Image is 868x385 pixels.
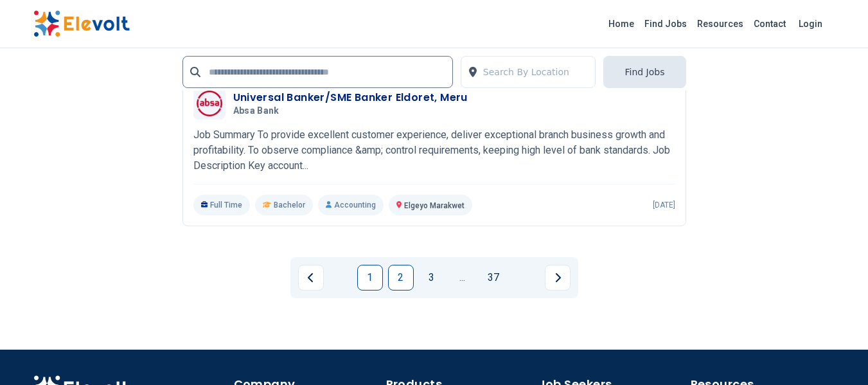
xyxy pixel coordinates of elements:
p: Job Summary To provide excellent customer experience, deliver exceptional branch business growth ... [193,127,675,174]
span: Elgeyo Marakwet [404,201,465,210]
span: Bachelor [274,200,305,210]
a: Page 3 [419,265,445,291]
a: Previous page [298,265,324,291]
a: Resources [692,13,748,34]
a: Next page [545,265,571,291]
button: Find Jobs [603,56,686,88]
a: Absa BankUniversal Banker/SME Banker Eldoret, MeruAbsa BankJob Summary To provide excellent custo... [193,87,675,215]
img: Elevolt [33,10,130,37]
span: Absa Bank [233,105,279,117]
p: Full Time [193,195,251,215]
a: Page 1 is your current page [357,265,383,291]
a: Page 2 [388,265,414,291]
img: Absa Bank [197,91,222,116]
ul: Pagination [298,265,571,291]
iframe: Chat Widget [804,323,868,385]
p: [DATE] [653,200,675,210]
h3: Universal Banker/SME Banker Eldoret, Meru [233,90,468,105]
a: Contact [748,13,791,34]
a: Jump forward [450,265,475,291]
a: Home [603,13,639,34]
a: Find Jobs [639,13,692,34]
a: Login [791,11,830,37]
p: Accounting [318,195,384,215]
a: Page 37 [481,265,506,291]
